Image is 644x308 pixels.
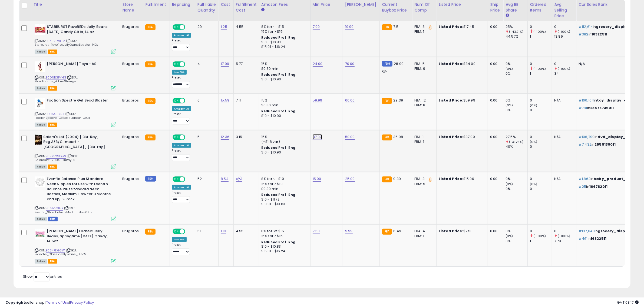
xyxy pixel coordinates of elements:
div: 0 [530,229,552,234]
div: [PERSON_NAME] [345,2,377,7]
div: 0 [530,108,552,113]
b: Reduced Prof. Rng. [261,72,297,77]
small: (0%) [530,140,537,144]
div: 0 [554,61,576,66]
div: ASIN: [35,229,116,263]
div: 1 [530,34,552,39]
small: FBA [145,229,155,235]
span: OFF [184,135,193,139]
span: FBM [48,217,58,221]
b: Evenflo Balance Plus Standard Neck Nipples for use with Evenflo Balance Plus Standard Neck Bottle... [47,176,113,203]
div: Store Name [122,2,141,13]
div: 15% [261,98,306,103]
div: FBM: 1 [414,139,432,144]
span: FBA [48,50,57,54]
span: OFF [184,177,193,182]
div: FBM: 9 [414,66,432,71]
span: ON [173,135,180,139]
a: B0DNRGFYHG [46,75,66,80]
a: 7.50 [313,228,320,234]
span: 16322511 [592,32,607,37]
small: FBA [145,98,155,104]
div: Amazon Fees [261,2,308,7]
b: [PERSON_NAME] Classic Jelly Beans, Springtime [DATE] Candy, 14.5oz [47,229,113,245]
span: ON [173,25,180,30]
span: All listings currently available for purchase on Amazon [35,259,47,264]
span: All listings currently available for purchase on Amazon [35,50,47,54]
small: (-100%) [533,234,546,238]
b: Listed Price: [439,61,463,66]
a: B0F252GQG6 [46,154,66,159]
a: Privacy Policy [70,300,94,305]
span: ON [173,62,180,67]
div: Num of Comp. [414,2,434,13]
div: 0% [506,98,527,103]
div: Fulfillment Cost [236,2,257,13]
b: Listed Price: [439,24,463,29]
div: ASIN: [35,135,116,169]
a: B084FL1G8W [46,248,65,253]
div: ASIN: [35,24,116,53]
div: Fulfillment [145,2,167,7]
strong: Copyright [5,300,25,305]
div: 0 [530,144,552,149]
span: 7.5 [393,24,398,29]
span: 2959130011 [595,142,616,147]
span: #112,614 [579,24,593,29]
div: Brugbros [122,176,139,181]
span: OFF [184,99,193,103]
div: Avg BB Share [506,2,525,13]
div: 0 [554,24,576,29]
a: 1.25 [221,24,227,30]
div: 6 [197,98,214,103]
span: | SKU: Branchs_ClassicJellyBeans_14.5Oz [35,248,87,256]
div: Brugbros [122,98,139,103]
b: Reduced Prof. Rng. [261,35,297,40]
a: 60.00 [345,98,355,103]
div: Preset: [172,243,191,255]
span: All listings currently available for purchase on Amazon [35,217,47,221]
div: Current Buybox Price [382,2,410,13]
div: Low. FBA [172,237,187,242]
div: $37.00 [439,135,484,139]
small: (0%) [506,234,513,238]
small: (0%) [506,182,513,186]
div: Amazon AI [172,185,191,190]
div: Brugbros [122,24,139,29]
div: 0.00 [490,98,499,103]
div: $10 - $10.83 [261,244,306,249]
div: N/A [554,176,572,181]
div: 44.57% [506,34,527,39]
small: Amazon Fees. [261,7,265,12]
div: $10 - $10.90 [261,114,306,118]
span: ON [173,99,180,103]
div: Ordered Items [530,2,550,13]
div: Brugbros [122,61,139,66]
b: Reduced Prof. Rng. [261,145,297,150]
b: Reduced Prof. Rng. [261,109,297,113]
div: 0 [530,98,552,103]
div: 1 [530,239,552,244]
a: 1.13 [221,228,226,234]
small: FBA [145,61,155,67]
div: 0% [506,176,527,181]
div: (+$1.8 var) [261,139,306,144]
span: 9.39 [393,176,401,181]
div: 0 [554,229,576,234]
div: 51 [197,229,214,234]
div: $7.50 [439,229,484,234]
small: Avg BB Share. [506,13,509,18]
div: ASIN: [35,176,116,221]
div: FBA: 3 [414,24,432,29]
div: 13.89 [554,34,576,39]
small: (-31.25%) [509,140,523,144]
div: Listed Price [439,2,486,7]
b: Listed Price: [439,228,463,234]
div: 29 [197,24,214,29]
span: #25 [579,184,586,189]
small: (-43.91%) [509,30,523,34]
span: | SKU: FactionSpectre_GelBeadBlaster_GRBT [35,112,90,120]
span: FBA [48,165,57,169]
div: 0.00 [490,229,499,234]
div: 0.00 [490,176,499,181]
